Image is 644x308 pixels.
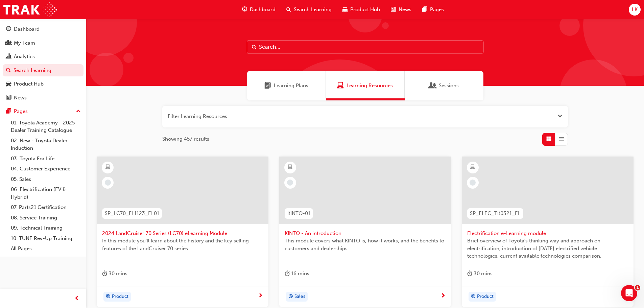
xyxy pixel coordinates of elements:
[8,118,84,136] a: 01. Toyota Academy - 2025 Dealer Training Catalogue
[74,294,79,303] span: prev-icon
[391,5,396,14] span: news-icon
[3,50,84,63] a: Analytics
[3,64,84,77] a: Search Learning
[430,6,444,14] span: Pages
[8,164,84,174] a: 04. Customer Experience
[6,109,11,115] span: pages-icon
[417,3,449,17] a: pages-iconPages
[470,163,475,172] span: learningResourceType_ELEARNING-icon
[288,163,292,172] span: learningResourceType_ELEARNING-icon
[440,293,446,299] span: next-icon
[422,5,427,14] span: pages-icon
[14,80,44,88] div: Product Hub
[8,233,84,244] a: 10. TUNE Rev-Up Training
[237,3,281,17] a: guage-iconDashboard
[250,6,276,14] span: Dashboard
[3,22,84,105] button: DashboardMy TeamAnalyticsSearch LearningProduct HubNews
[247,71,326,100] a: Learning PlansLearning Plans
[462,157,634,307] a: SP_ELEC_TK0321_ELElectrification e-Learning moduleBrief overview of Toyota’s thinking way and app...
[467,269,493,278] div: 30 mins
[3,2,57,17] img: Trak
[247,41,483,53] input: Search...
[477,293,494,301] span: Product
[102,269,107,278] span: duration-icon
[294,293,305,301] span: Sales
[326,71,405,100] a: Learning ResourcesLearning Resources
[3,78,84,90] a: Product Hub
[632,6,638,14] span: LK
[288,292,293,301] span: target-icon
[559,135,564,143] span: List
[102,269,127,278] div: 30 mins
[285,269,290,278] span: duration-icon
[76,107,81,116] span: up-icon
[252,43,257,51] span: Search
[285,269,309,278] div: 16 mins
[470,210,521,217] span: SP_ELEC_TK0321_EL
[3,37,84,49] a: My Team
[102,230,263,237] span: 2024 LandCruiser 70 Series (LC70) eLearning Module
[112,293,128,301] span: Product
[285,230,446,237] span: KINTO - An introduction
[106,292,111,301] span: target-icon
[287,180,293,186] span: learningRecordVerb_NONE-icon
[6,54,11,60] span: chart-icon
[385,3,417,17] a: news-iconNews
[105,180,111,186] span: learningRecordVerb_NONE-icon
[281,3,337,17] a: search-iconSearch Learning
[405,71,483,100] a: SessionsSessions
[8,223,84,233] a: 09. Technical Training
[14,94,27,102] div: News
[258,293,263,299] span: next-icon
[14,25,40,33] div: Dashboard
[635,285,640,290] span: 1
[3,105,84,118] button: Pages
[274,82,308,90] span: Learning Plans
[467,269,472,278] span: duration-icon
[8,136,84,153] a: 02. New - Toyota Dealer Induction
[14,108,28,115] div: Pages
[557,113,563,120] button: Open the filter
[6,26,11,32] span: guage-icon
[264,82,271,90] span: Learning Plans
[8,243,84,254] a: All Pages
[14,39,35,47] div: My Team
[546,135,551,143] span: Grid
[286,5,291,14] span: search-icon
[242,5,247,14] span: guage-icon
[6,40,11,46] span: people-icon
[6,68,11,74] span: search-icon
[337,82,344,90] span: Learning Resources
[97,157,268,307] a: SP_LC70_FL1123_EL012024 LandCruiser 70 Series (LC70) eLearning ModuleIn this module you'll learn ...
[621,285,637,301] iframe: Intercom live chat
[337,3,385,17] a: car-iconProduct Hub
[6,95,11,101] span: news-icon
[8,213,84,223] a: 08. Service Training
[14,53,35,61] div: Analytics
[467,237,628,260] span: Brief overview of Toyota’s thinking way and approach on electrification, introduction of [DATE] e...
[429,82,436,90] span: Sessions
[287,210,310,217] span: KINTO-01
[399,6,411,14] span: News
[8,184,84,202] a: 06. Electrification (EV & Hybrid)
[102,237,263,252] span: In this module you'll learn about the history and the key selling features of the LandCruiser 70 ...
[6,81,11,87] span: car-icon
[629,4,641,16] button: LK
[8,153,84,164] a: 03. Toyota For Life
[471,292,476,301] span: target-icon
[8,174,84,185] a: 05. Sales
[439,82,459,90] span: Sessions
[285,237,446,252] span: This module covers what KINTO is, how it works, and the benefits to customers and dealerships.
[467,230,628,237] span: Electrification e-Learning module
[3,92,84,104] a: News
[279,157,451,307] a: KINTO-01KINTO - An introductionThis module covers what KINTO is, how it works, and the benefits t...
[8,202,84,213] a: 07. Parts21 Certification
[347,82,393,90] span: Learning Resources
[105,163,110,172] span: learningResourceType_ELEARNING-icon
[162,135,209,143] span: Showing 457 results
[105,210,159,217] span: SP_LC70_FL1123_EL01
[350,6,380,14] span: Product Hub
